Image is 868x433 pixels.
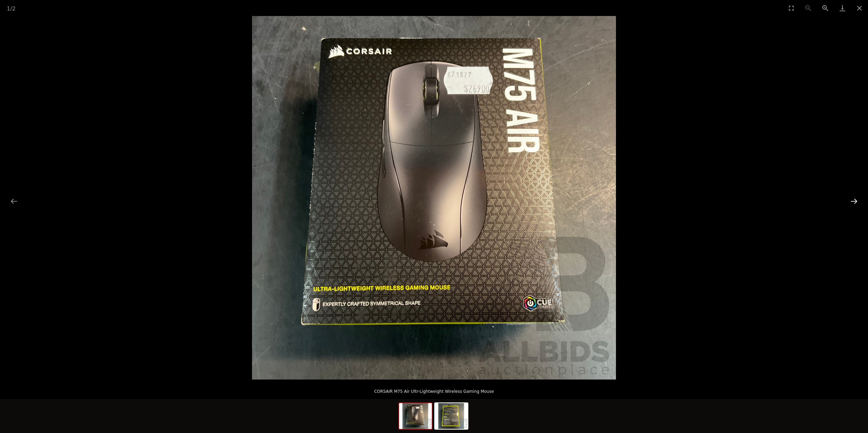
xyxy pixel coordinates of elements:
[399,403,432,429] img: 54574-69a.jpeg
[7,5,10,12] span: 1
[12,5,16,12] span: 2
[7,195,21,208] button: Previous slide
[847,195,861,208] button: Next slide
[435,403,468,429] img: 54574-69b.jpeg
[14,385,854,396] p: CORSAIR M75 Air Ultr-Lightweight Wireless Gaming Mouse
[252,16,616,380] img: CORSAIR M75 Air Ultr-Lightweight Wireless Gaming Mouse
